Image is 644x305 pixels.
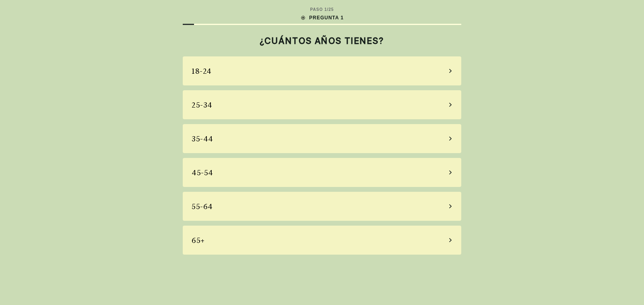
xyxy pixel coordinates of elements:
[309,14,344,21] font: PREGUNTA 1
[192,66,212,77] div: 18-24
[192,201,213,212] div: 55-64
[192,133,213,144] div: 35-44
[192,235,205,246] div: 65+
[310,6,334,12] div: PASO 1 / 25
[192,100,213,110] div: 25-34
[183,35,461,46] h2: ¿CUÁNTOS AÑOS TIENES?
[192,167,213,178] div: 45-54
